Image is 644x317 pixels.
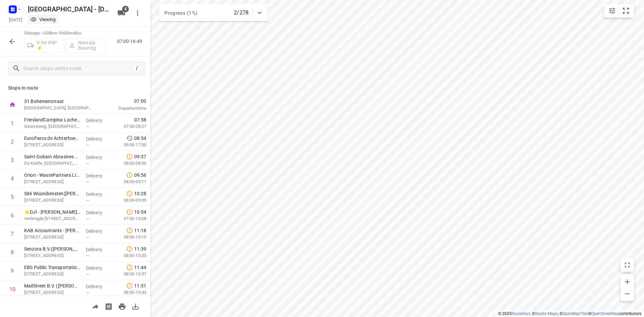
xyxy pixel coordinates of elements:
[234,9,249,17] p: 2/278
[113,289,146,296] p: 08:30-10:43
[126,246,133,252] svg: Late
[113,215,146,222] p: 07:30-10:08
[604,4,634,17] div: small contained button group
[134,282,146,289] span: 11:51
[74,31,81,36] span: 80u
[113,197,146,204] p: 08:30-09:39
[129,303,142,309] span: Download route
[86,161,89,166] span: —
[113,178,146,185] p: 08:00-09:11
[133,65,141,72] div: /
[134,246,146,252] span: 11:39
[24,135,80,142] p: EuroParcs de Achterhoek(Stein Kuiper)
[164,10,197,16] span: Progress (1%)
[11,212,14,219] div: 6
[24,234,80,241] p: [STREET_ADDRESS]
[134,172,146,178] span: 09:56
[126,209,133,215] svg: Late
[86,290,89,295] span: —
[134,116,146,123] span: 07:58
[113,123,146,130] p: 07:00-08:27
[86,191,111,198] p: Delivery
[126,227,133,234] svg: Late
[23,63,133,74] input: Search stops within route
[159,4,268,21] div: Progress (1%)2/278
[11,157,14,163] div: 3
[134,190,146,197] span: 10:28
[11,120,14,126] div: 1
[86,283,111,290] p: Delivery
[113,271,146,277] p: 08:00-10:37
[89,303,102,309] span: Share route
[9,286,15,293] div: 10
[86,235,89,240] span: —
[86,136,111,142] p: Delivery
[86,272,89,277] span: —
[134,227,146,234] span: 11:18
[102,303,115,309] span: Print shipping labels
[24,30,106,37] p: 35 stops • 305km • 9h50m
[131,6,144,20] button: More
[126,282,133,289] svg: Late
[11,231,14,237] div: 7
[86,143,89,148] span: —
[122,6,129,12] span: 8
[86,228,111,234] p: Delivery
[115,303,129,309] span: Print route
[11,249,14,256] div: 8
[591,311,619,316] a: OpenStreetMap
[619,4,633,17] button: Fit zoom
[8,85,142,92] p: Stops in route
[24,289,80,296] p: [STREET_ADDRESS]
[24,98,94,105] p: 31 Bohemenstraat
[113,252,146,259] p: 08:00-10:35
[86,216,89,221] span: —
[24,252,80,259] p: Noorwegenstraat 12, Deventer
[86,172,111,179] p: Delivery
[11,175,14,182] div: 4
[24,160,80,167] p: De Kiefte, [GEOGRAPHIC_DATA]
[605,4,619,17] button: Map settings
[24,172,80,178] p: Orion - WastePartners Lichtenvoorde(Ambius klantenservice)
[562,311,588,316] a: OpenMapTiles
[134,153,146,160] span: 09:37
[24,153,80,160] p: Saint-Gobain Abrasives BV(Marcia Peperzak)
[24,142,80,148] p: [STREET_ADDRESS]
[86,117,111,124] p: Delivery
[113,160,146,167] p: 08:00-08:56
[134,135,146,142] span: 08:54
[30,16,56,23] div: You are currently in view mode. To make any changes, go to edit project.
[115,6,128,20] button: 8
[24,190,80,197] p: Sité Woondiensten(Lizet Elfring)
[24,116,80,123] p: FrieslandCampina Lochem(Renee Bright)
[102,98,146,104] span: 07:00
[72,31,74,36] span: •
[86,246,111,253] p: Delivery
[126,190,133,197] svg: Late
[24,123,80,130] p: Goorseweg, [GEOGRAPHIC_DATA]
[498,311,641,316] li: © 2025 , © , © © contributors
[86,265,111,271] p: Delivery
[86,209,111,216] p: Delivery
[113,234,146,241] p: 08:00-10:15
[134,264,146,271] span: 11:44
[24,227,80,234] p: KAB Accountants - Warnsveld(Susan Jansen)
[126,172,133,178] svg: Late
[86,253,89,258] span: —
[86,198,89,203] span: —
[24,178,80,185] p: Dieselstraat 3, Lichtenvoorde
[134,209,146,215] span: 10:54
[24,282,80,289] p: MailStreet B.V. (Evelien Herman & Joanne Israel)
[113,142,146,148] p: 09:00-17:00
[512,311,530,316] a: Routetitan
[126,264,133,271] svg: Late
[24,271,80,277] p: Osnabrückstraat 28, Deventer
[126,135,133,142] svg: Early
[24,246,80,252] p: Senzora B.V.(Jeannette Trentelman)
[11,194,14,200] div: 5
[86,154,111,161] p: Delivery
[535,311,558,316] a: Stadia Maps
[24,105,94,111] p: [GEOGRAPHIC_DATA], [GEOGRAPHIC_DATA]
[86,179,89,184] span: —
[86,124,89,129] span: —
